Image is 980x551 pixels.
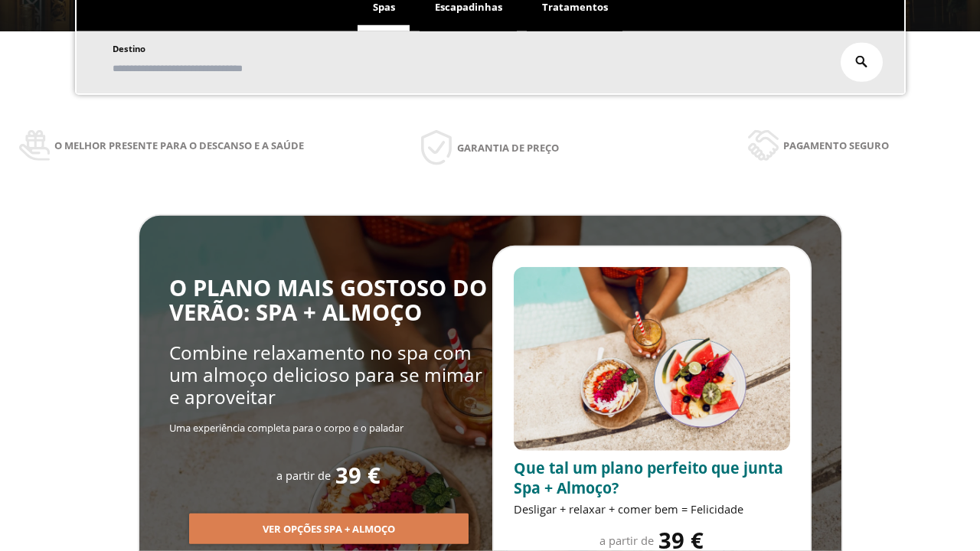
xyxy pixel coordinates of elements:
span: Destino [113,43,145,54]
button: Ver opções Spa + Almoço [189,514,469,544]
span: O PLANO MAIS GOSTOSO DO VERÃO: SPA + ALMOÇO [169,272,487,328]
span: Ver opções Spa + Almoço [263,522,395,537]
img: promo-sprunch.ElVl7oUD.webp [514,267,790,452]
span: Combine relaxamento no spa com um almoço delicioso para se mimar e aproveitar [169,340,482,410]
span: 39 € [335,463,381,488]
span: a partir de [599,533,654,548]
span: a partir de [276,468,331,483]
span: Uma experiência completa para o corpo e o paladar [169,421,403,435]
span: Garantia de preço [457,139,559,156]
span: Pagamento seguro [783,137,889,154]
span: O melhor presente para o descanso e a saúde [54,137,304,154]
a: Ver opções Spa + Almoço [189,522,469,536]
span: Que tal um plano perfeito que junta Spa + Almoço? [514,458,783,498]
span: Desligar + relaxar + comer bem = Felicidade [514,501,743,517]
